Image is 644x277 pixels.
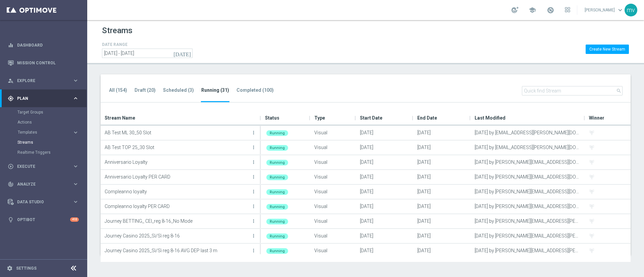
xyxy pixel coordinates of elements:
div: [DATE] [413,185,471,199]
button: more_vert [250,170,257,184]
div: Visual [310,244,356,258]
span: Type [314,111,325,125]
span: Winner [589,111,604,125]
div: [DATE] by [EMAIL_ADDRESS][PERSON_NAME][DOMAIN_NAME] [471,140,585,155]
i: person_search [8,78,14,84]
a: Settings [16,266,37,270]
tab-header: Draft (20) [135,87,156,93]
i: keyboard_arrow_right [72,163,79,169]
div: Running [266,219,288,224]
div: [DATE] [413,199,471,214]
button: more_vert [250,229,257,243]
i: more_vert [251,130,256,135]
span: school [529,6,536,14]
span: Templates [18,130,66,134]
div: [DATE] by [PERSON_NAME][EMAIL_ADDRESS][PERSON_NAME][DOMAIN_NAME] [471,229,585,243]
button: person_search Explore keyboard_arrow_right [7,78,79,83]
span: keyboard_arrow_down [616,6,624,14]
span: Stream Name [105,111,135,125]
div: [DATE] [356,199,413,214]
div: Running [266,160,288,165]
button: more_vert [250,185,257,198]
i: keyboard_arrow_right [72,199,79,205]
div: mv [625,4,637,16]
div: Templates [17,127,87,137]
div: lightbulb Optibot +10 [7,217,79,222]
div: Analyze [8,181,72,187]
div: [DATE] [413,140,471,155]
div: Visual [310,185,356,199]
div: Target Groups [17,107,87,117]
div: Running [266,175,288,180]
div: Running [266,189,288,195]
p: Compleanno loyalty [105,187,250,197]
div: Data Studio [8,199,72,205]
button: Create New Stream [586,45,629,54]
div: [DATE] by [PERSON_NAME][EMAIL_ADDRESS][DOMAIN_NAME] [471,199,585,214]
h4: DATE RANGE [102,42,193,47]
div: Visual [310,126,356,140]
p: Anniversario Loyalty [105,157,250,167]
button: more_vert [250,126,257,139]
button: Templates keyboard_arrow_right [17,130,79,135]
a: Dashboard [17,36,79,54]
i: more_vert [251,233,256,238]
i: search [616,88,622,93]
i: track_changes [8,181,14,187]
i: more_vert [251,189,256,194]
a: Mission Control [17,54,79,72]
i: more_vert [251,174,256,180]
button: Data Studio keyboard_arrow_right [7,199,79,205]
div: Running [266,130,288,136]
i: more_vert [251,159,256,165]
div: [DATE] [356,155,413,169]
i: keyboard_arrow_right [72,181,79,187]
div: [DATE] [413,155,471,169]
div: Optibot [8,211,79,228]
button: more_vert [250,141,257,154]
span: Start Date [360,111,382,125]
button: more_vert [250,214,257,228]
p: AB Test TOP 25_30 Slot [105,142,250,152]
input: Quick find Stream [522,86,623,95]
button: more_vert [250,155,257,169]
div: [DATE] by [PERSON_NAME][EMAIL_ADDRESS][DOMAIN_NAME] [471,185,585,199]
button: play_circle_outline Execute keyboard_arrow_right [7,164,79,169]
div: equalizer Dashboard [7,43,79,48]
div: Running [266,248,288,254]
div: Explore [8,78,72,84]
div: Streams [17,137,87,147]
div: Mission Control [8,54,79,72]
button: gps_fixed Plan keyboard_arrow_right [7,96,79,101]
i: play_circle_outline [8,163,14,169]
div: Templates [18,130,72,134]
div: Visual [310,199,356,214]
button: Mission Control [7,60,79,66]
div: Actions [17,117,87,127]
span: Plan [17,96,72,100]
button: more_vert [250,200,257,213]
tab-header: All (154) [109,87,127,93]
div: [DATE] by [PERSON_NAME][EMAIL_ADDRESS][DOMAIN_NAME] [471,155,585,169]
div: [DATE] [356,140,413,155]
a: [PERSON_NAME]keyboard_arrow_down [584,5,625,15]
div: [DATE] [413,229,471,243]
i: more_vert [251,218,256,224]
p: Journey BETTING_ CEI_reg 8-16_No Mode [105,216,250,226]
div: [DATE] [356,244,413,258]
i: more_vert [251,145,256,150]
button: track_changes Analyze keyboard_arrow_right [7,182,79,187]
div: [DATE] [413,126,471,140]
div: [DATE] by [PERSON_NAME][EMAIL_ADDRESS][PERSON_NAME][DOMAIN_NAME] [471,244,585,258]
i: keyboard_arrow_right [72,95,79,101]
a: Streams [17,140,70,145]
i: equalizer [8,42,14,48]
div: Visual [310,155,356,169]
a: Optibot [17,211,70,228]
span: Status [265,111,279,125]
